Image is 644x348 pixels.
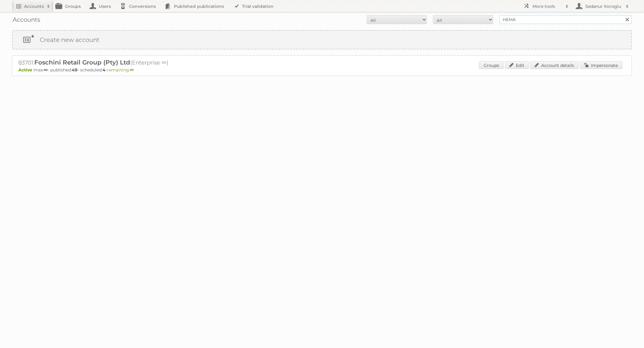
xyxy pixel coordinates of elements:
[584,3,623,9] h2: Sedanur Koroglu
[18,59,229,67] h2: 83701: (Enterprise ∞)
[13,31,631,49] a: Create new account
[18,67,34,73] span: Active
[580,61,623,69] a: Impersonate
[505,61,529,69] a: Edit
[479,61,504,69] a: Groups
[18,67,626,73] p: max: - published: - scheduled: -
[34,59,130,66] span: Foschini Retail Group (Pty) Ltd
[72,67,77,73] strong: 49
[107,67,134,73] span: remaining:
[532,3,563,9] h2: More tools
[102,67,105,73] strong: 4
[44,67,48,73] strong: ∞
[24,3,44,9] h2: Accounts
[530,61,579,69] a: Account details
[130,67,134,73] strong: ∞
